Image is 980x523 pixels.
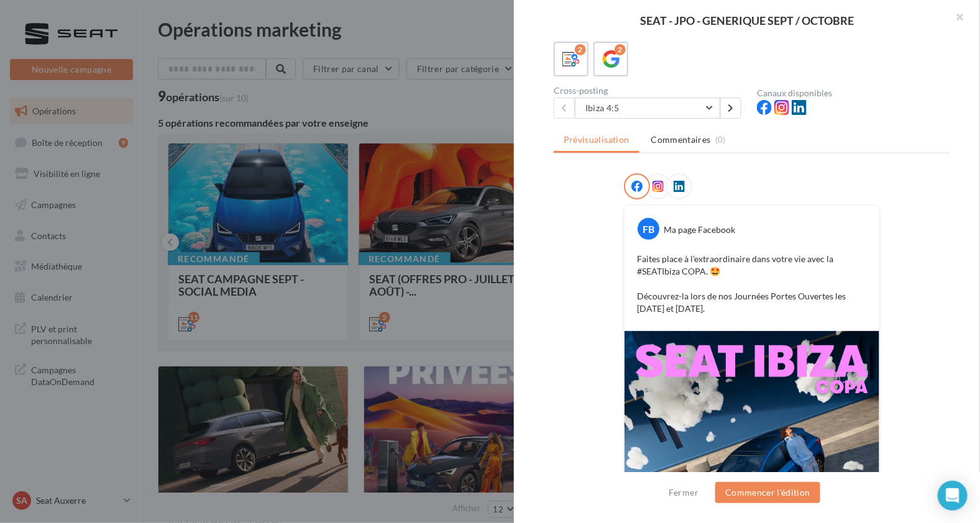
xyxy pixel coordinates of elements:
[757,89,950,98] div: Canaux disponibles
[664,485,703,500] button: Fermer
[638,218,659,240] div: FB
[715,482,820,503] button: Commencer l'édition
[664,224,735,236] div: Ma page Facebook
[637,253,867,315] p: Faites place à l’extraordinaire dans votre vie avec la #SEATIbiza COPA. 🤩 Découvrez-la lors de no...
[554,86,747,95] div: Cross-posting
[715,135,726,145] span: (0)
[651,134,711,146] span: Commentaires
[938,481,968,511] div: Open Intercom Messenger
[575,98,720,119] button: Ibiza 4:5
[534,15,960,26] div: SEAT - JPO - GENERIQUE SEPT / OCTOBRE
[615,44,626,55] div: 2
[575,44,586,55] div: 2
